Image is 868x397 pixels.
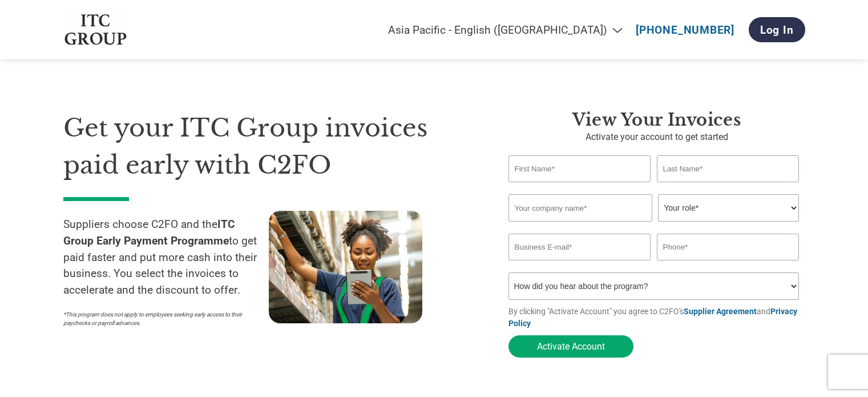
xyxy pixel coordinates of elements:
[508,335,633,358] button: Activate Account
[63,216,269,299] p: Suppliers choose C2FO and the to get paid faster and put more cash into their business. You selec...
[657,183,800,190] div: Invalid last name or last name is too long
[508,110,805,130] h3: View your invoices
[684,307,757,316] a: Supplier Agreement
[657,262,800,268] div: Inavlid Phone Number
[269,211,422,323] img: supply chain worker
[508,183,651,190] div: Invalid first name or first name is too long
[658,194,799,222] select: Title/Role
[636,23,734,37] a: [PHONE_NUMBER]
[508,307,797,328] a: Privacy Policy
[63,14,128,46] img: ITC Group
[508,155,651,182] input: First Name*
[508,194,652,222] input: Your company name*
[63,310,257,327] p: *This program does not apply to employees seeking early access to their paychecks or payroll adva...
[508,306,805,330] p: By clicking "Activate Account" you agree to C2FO's and
[63,218,235,247] strong: ITC Group Early Payment Programme
[508,130,805,144] p: Activate your account to get started
[657,234,800,260] input: Phone*
[657,155,800,182] input: Last Name*
[508,262,651,268] div: Inavlid Email Address
[508,234,651,260] input: Invalid Email format
[63,110,474,183] h1: Get your ITC Group invoices paid early with C2FO
[508,223,800,229] div: Invalid company name or company name is too long
[749,17,805,42] a: Log In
